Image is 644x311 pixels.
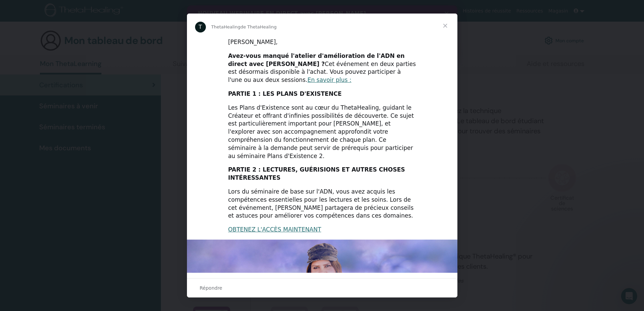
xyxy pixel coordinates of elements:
[228,90,342,97] font: PARTIE 1 : LES PLANS D'EXISTENCE
[199,24,202,30] font: T
[228,52,405,67] font: Avez-vous manqué l'atelier d'amélioration de l'ADN en direct avec [PERSON_NAME] ?
[433,14,457,38] span: Fermer
[240,24,277,29] font: de ThetaHealing
[228,188,414,219] font: Lors du séminaire de base sur l'ADN, vous avez acquis les compétences essentielles pour les lectu...
[228,39,278,45] font: [PERSON_NAME],
[52,18,110,25] font: le [DATE] 11h00 MST.
[258,6,264,10] div: Fermer
[228,226,321,233] a: OBTENEZ L'ACCÈS MAINTENANT
[11,5,179,11] font: NOUVEAU WEBINAIRE EN DIRECT avec [PERSON_NAME]
[307,76,351,83] a: En savoir plus :
[11,18,52,25] font: Rejoignez-nous
[181,25,206,31] font: la Clarté
[195,22,206,32] div: Image de profil pour ThetaHealing
[11,42,78,50] a: Réservez votre place ➜
[11,12,208,18] font: CLARITY — Apprenez-la. Connaissez-la. Vivez-la. Créez avec elle.
[11,25,245,38] font: — comment la comprendre, la vivre et créer votre vie grâce à elle.
[211,24,241,29] font: ThetaHealing
[14,44,75,49] font: Réservez votre place ➜
[228,166,405,181] font: PARTIE 2 : LECTURES, GUÉRISIONS ET AUTRES CHOSES INTÉRESSANTES
[11,25,181,31] font: Le tout premier webinaire entièrement consacré à l'énergie de
[200,285,222,291] font: Répondre
[228,61,416,84] font: Cet événement en deux parties est désormais disponible à l'achat. Vous pouvez participer à l'une ...
[187,278,457,297] div: Ouvrir la conversation et répondre
[228,104,414,159] font: Les Plans d'Existence sont au cœur du ThetaHealing, guidant le Créateur et offrant d'infinies pos...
